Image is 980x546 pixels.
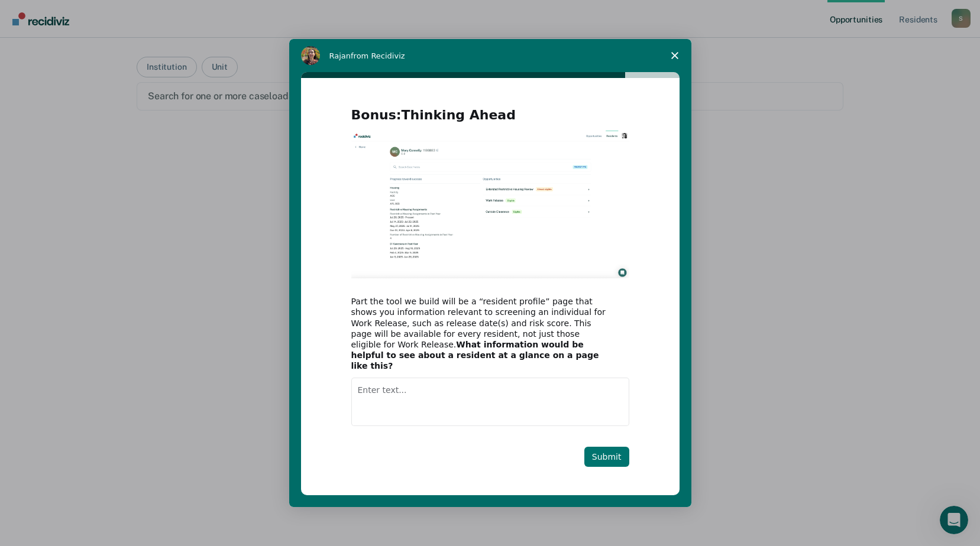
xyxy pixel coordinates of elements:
[351,378,629,426] textarea: Enter text...
[351,51,405,60] span: from Recidiviz
[351,340,599,370] b: What information would be helpful to see about a resident at a glance on a page like this?
[351,296,612,371] div: Part the tool we build will be a “resident profile” page that shows you information relevant to s...
[584,447,629,467] button: Submit
[351,106,629,131] h2: Bonus:
[329,51,351,60] span: Rajan
[658,39,691,72] span: Close survey
[402,108,516,122] b: Thinking Ahead
[301,46,320,65] img: Profile image for Rajan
